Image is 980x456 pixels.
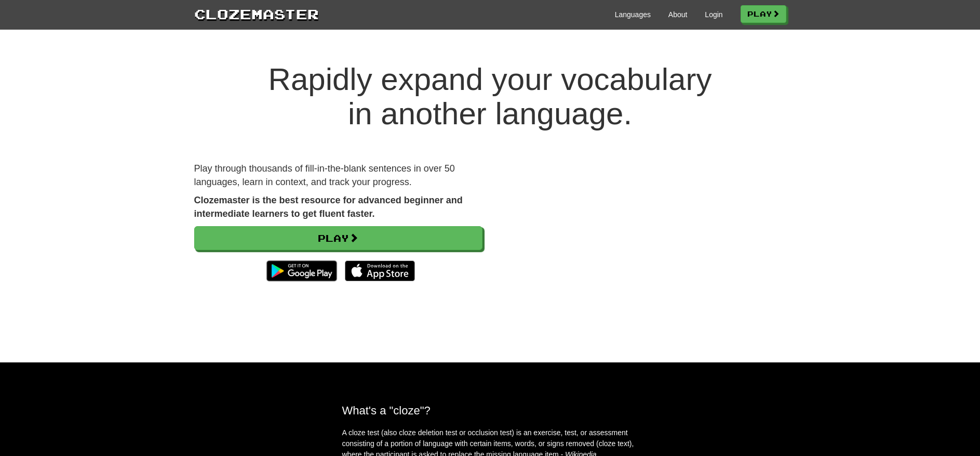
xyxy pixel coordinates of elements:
a: Play [741,5,786,23]
a: Play [194,226,482,250]
a: Login [705,9,722,20]
img: Download_on_the_App_Store_Badge_US-UK_135x40-25178aeef6eb6b83b96f5f2d004eda3bffbb37122de64afbaef7... [345,260,415,281]
a: About [668,9,688,20]
a: Clozemaster [194,4,319,23]
strong: Clozemaster is the best resource for advanced beginner and intermediate learners to get fluent fa... [194,195,463,219]
h2: What's a "cloze"? [342,404,638,417]
a: Languages [615,9,651,20]
p: Play through thousands of fill-in-the-blank sentences in over 50 languages, learn in context, and... [194,162,482,189]
img: Get it on Google Play [261,255,342,286]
